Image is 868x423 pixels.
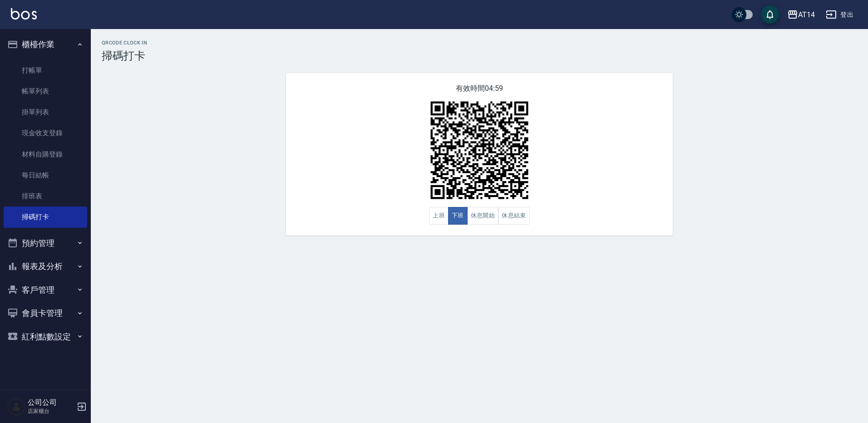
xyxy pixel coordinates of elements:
[28,407,74,415] p: 店家櫃台
[4,278,87,302] button: 客戶管理
[102,49,857,62] h3: 掃碼打卡
[4,165,87,186] a: 每日結帳
[4,81,87,102] a: 帳單列表
[11,8,37,20] img: Logo
[448,207,468,225] button: 下班
[4,255,87,278] button: 報表及分析
[7,398,25,416] img: Person
[822,6,857,23] button: 登出
[784,5,819,24] button: AT14
[4,231,87,255] button: 預約管理
[4,33,87,56] button: 櫃檯作業
[761,5,779,24] button: save
[4,102,87,123] a: 掛單列表
[498,207,530,225] button: 休息結束
[798,9,815,20] div: AT14
[4,60,87,81] a: 打帳單
[4,123,87,143] a: 現金收支登錄
[286,73,673,236] div: 有效時間 04:59
[102,40,857,46] h2: QRcode Clock In
[429,207,449,225] button: 上班
[4,144,87,165] a: 材料自購登錄
[4,325,87,349] button: 紅利點數設定
[4,207,87,227] a: 掃碼打卡
[28,398,74,407] h5: 公司公司
[467,207,499,225] button: 休息開始
[4,301,87,325] button: 會員卡管理
[4,186,87,207] a: 排班表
